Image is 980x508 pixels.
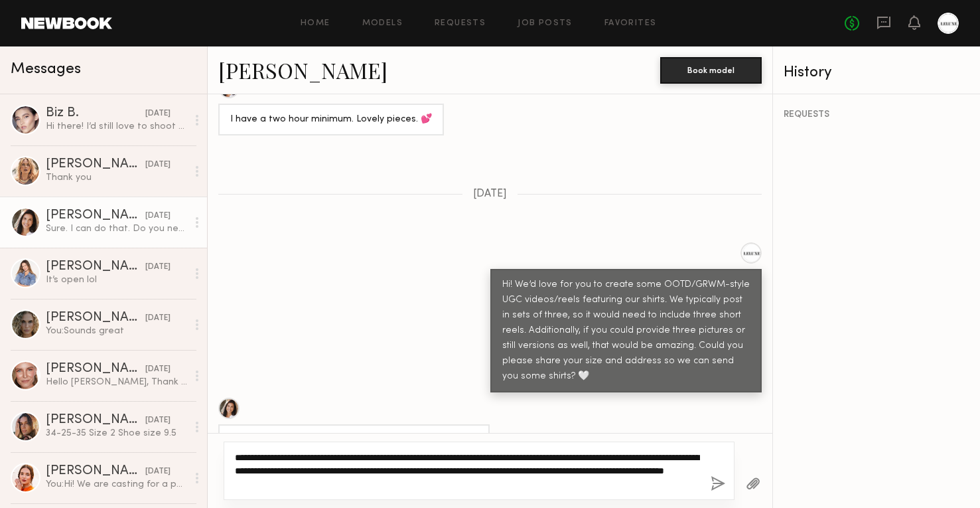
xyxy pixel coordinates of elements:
div: [PERSON_NAME] [46,209,145,222]
div: [PERSON_NAME] [46,260,145,274]
span: Messages [11,62,81,77]
div: You: Sounds great [46,325,187,337]
div: [DATE] [145,312,171,325]
div: Hi! We’d love for you to create some OOTD/GRWM-style UGC videos/reels featuring our shirts. We ty... [502,278,750,384]
div: [DATE] [145,466,171,478]
div: REQUESTS [784,110,969,120]
a: Requests [435,19,486,28]
div: History [784,65,969,80]
a: Favorites [604,19,657,28]
div: [DATE] [145,261,171,274]
div: I have a two hour minimum. Lovely pieces. 💕 [230,112,432,127]
div: [DATE] [145,159,171,171]
div: 34-25-35 Size 2 Shoe size 9.5 [46,427,187,440]
div: [DATE] [145,108,171,120]
div: You: Hi! We are casting for a photo shoot [DATE][DATE] 9-12 DTLA. We are casting [DATE] in [GEOGR... [46,478,187,491]
a: [PERSON_NAME] [218,56,387,84]
a: Job Posts [518,19,573,28]
div: [DATE] [145,414,171,427]
div: [PERSON_NAME] [46,311,145,325]
a: Home [301,19,330,28]
a: Models [362,19,403,28]
div: Thank you [46,171,187,184]
div: Biz B. [46,107,145,120]
div: [DATE] [145,363,171,376]
div: [PERSON_NAME] [46,465,145,478]
div: [PERSON_NAME] [46,158,145,171]
a: Book model [660,64,762,75]
div: Hello [PERSON_NAME], Thank you very much for your email! I would love to, but I will be out of to... [46,376,187,388]
div: [PERSON_NAME] [46,363,145,376]
span: [DATE] [473,189,507,200]
div: [PERSON_NAME] [46,414,145,427]
div: It’s open lol [46,274,187,286]
div: [DATE] [145,210,171,222]
div: Sure. I can do that. Do you need editing or just clips? [46,222,187,235]
div: Hi there! I’d still love to shoot with you in the future, I hope everything is going great. 😊 [46,120,187,133]
button: Book model [660,57,762,84]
